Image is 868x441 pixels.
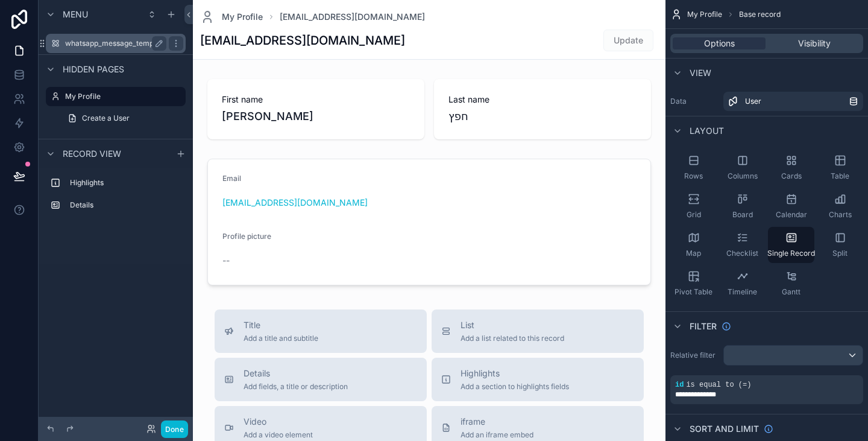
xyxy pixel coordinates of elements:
span: My Profile [687,10,722,19]
span: Pivot Table [675,287,712,297]
label: Highlights [70,178,181,188]
button: Cards [768,150,814,186]
span: Checklist [726,249,758,258]
label: My Profile [65,92,178,101]
span: Filter [690,320,717,332]
button: Table [817,150,863,186]
span: Grid [687,210,701,220]
label: Relative filter [670,351,719,360]
button: Done [161,420,188,438]
span: Table [831,171,849,181]
span: Options [704,37,735,49]
button: Charts [817,188,863,224]
label: whatsapp_message_templates [65,39,170,48]
span: Calendar [776,210,807,220]
span: Create a User [82,113,130,123]
button: Single Record [768,227,814,263]
a: [EMAIL_ADDRESS][DOMAIN_NAME] [280,11,425,23]
span: Visibility [798,37,831,49]
span: Single Record [767,249,815,258]
span: View [690,67,711,79]
button: Split [817,227,863,263]
span: Board [732,210,753,220]
button: Board [719,188,766,224]
button: Gantt [768,265,814,302]
a: whatsapp_message_templates [46,34,186,53]
label: Data [670,97,719,106]
span: My Profile [222,11,263,23]
button: Checklist [719,227,766,263]
a: User [723,92,863,111]
a: Create a User [60,109,186,128]
div: scrollable content [39,168,193,227]
button: Timeline [719,265,766,302]
a: My Profile [46,87,186,106]
button: Rows [670,150,717,186]
span: Timeline [728,287,757,297]
span: Gantt [782,287,800,297]
span: Cards [781,171,802,181]
button: Columns [719,150,766,186]
span: Record view [63,148,121,160]
span: Menu [63,8,88,21]
span: Rows [684,171,703,181]
button: Grid [670,188,717,224]
span: Split [832,249,848,258]
span: is equal to (=) [686,381,751,389]
span: User [745,97,761,106]
span: Layout [690,125,724,137]
span: id [675,381,684,389]
span: Hidden pages [63,63,124,75]
span: Base record [739,10,781,19]
h1: [EMAIL_ADDRESS][DOMAIN_NAME] [200,32,405,49]
label: Details [70,200,181,210]
button: Pivot Table [670,265,717,302]
span: Charts [829,210,852,220]
span: Columns [728,171,758,181]
a: My Profile [200,10,263,24]
button: Map [670,227,717,263]
span: Map [686,249,701,258]
button: Calendar [768,188,814,224]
